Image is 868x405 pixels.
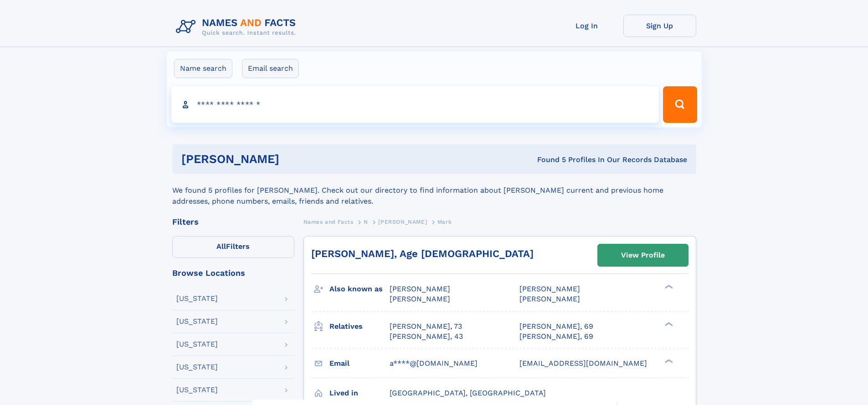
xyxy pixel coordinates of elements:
a: Names and Facts [303,216,354,227]
span: N [364,219,368,225]
div: ❯ [663,284,673,290]
h3: Email [329,356,390,371]
span: [PERSON_NAME] [378,219,427,225]
span: [PERSON_NAME] [390,284,450,293]
a: [PERSON_NAME], 73 [390,321,462,331]
a: [PERSON_NAME], Age [DEMOGRAPHIC_DATA] [311,248,534,259]
div: Found 5 Profiles In Our Records Database [408,155,687,165]
span: [PERSON_NAME] [390,295,450,303]
a: [PERSON_NAME], 43 [390,331,463,342]
label: Filters [172,236,294,258]
button: Search Button [663,86,697,123]
label: Email search [242,59,299,78]
div: [US_STATE] [176,386,218,394]
div: Filters [172,218,294,226]
a: Log In [550,15,623,37]
span: Mark [437,219,452,225]
a: View Profile [598,244,688,266]
div: [US_STATE] [176,295,218,302]
span: All [216,242,226,251]
a: [PERSON_NAME], 69 [519,321,593,331]
span: [PERSON_NAME] [519,284,580,293]
div: [US_STATE] [176,363,218,371]
div: We found 5 profiles for [PERSON_NAME]. Check out our directory to find information about [PERSON_... [172,174,696,207]
div: Browse Locations [172,269,294,277]
h3: Relatives [329,319,390,334]
a: Sign Up [623,15,696,37]
div: [US_STATE] [176,341,218,348]
a: [PERSON_NAME] [378,216,427,227]
div: ❯ [663,358,673,364]
div: [US_STATE] [176,318,218,325]
input: search input [171,86,659,123]
span: [PERSON_NAME] [519,295,580,303]
img: Logo Names and Facts [172,15,303,39]
div: View Profile [621,245,665,266]
h1: [PERSON_NAME] [181,153,408,165]
h3: Also known as [329,281,390,297]
label: Name search [174,59,232,78]
a: [PERSON_NAME], 69 [519,331,593,342]
h3: Lived in [329,385,390,401]
span: [GEOGRAPHIC_DATA], [GEOGRAPHIC_DATA] [390,389,546,397]
a: N [364,216,368,227]
span: [EMAIL_ADDRESS][DOMAIN_NAME] [519,359,647,368]
div: ❯ [663,321,673,327]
